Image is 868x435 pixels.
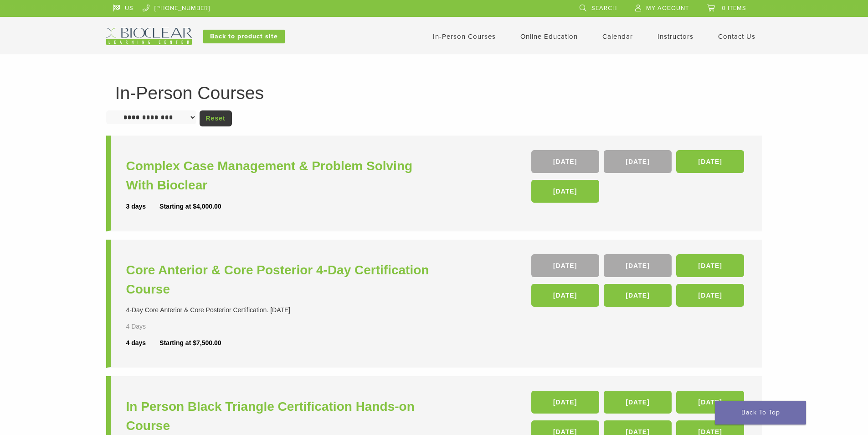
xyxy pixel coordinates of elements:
h1: In-Person Courses [115,84,753,102]
a: [DATE] [531,180,599,203]
a: [DATE] [676,391,744,414]
a: [DATE] [676,284,744,307]
a: [DATE] [604,284,672,307]
a: [DATE] [531,150,599,173]
div: 4 days [126,338,160,348]
a: Contact Us [718,32,755,41]
div: Starting at $4,000.00 [159,202,221,211]
div: , , , , , [531,254,747,311]
a: Calendar [602,32,633,41]
a: Online Education [520,32,578,41]
a: [DATE] [531,254,599,277]
a: In-Person Courses [433,32,496,41]
span: 0 items [722,5,746,12]
a: [DATE] [604,254,672,277]
a: [DATE] [604,150,672,173]
a: Instructors [657,32,693,41]
a: [DATE] [531,284,599,307]
a: Complex Case Management & Problem Solving With Bioclear [126,157,437,195]
div: 4 Days [126,322,173,331]
a: Reset [200,110,232,126]
span: My Account [646,5,689,12]
a: [DATE] [676,254,744,277]
a: Back To Top [715,401,806,425]
div: 3 days [126,202,160,211]
a: [DATE] [531,391,599,414]
a: [DATE] [604,391,672,414]
a: Core Anterior & Core Posterior 4-Day Certification Course [126,261,437,299]
a: Back to product site [203,30,285,43]
span: Search [591,5,617,12]
a: [DATE] [676,150,744,173]
div: 4-Day Core Anterior & Core Posterior Certification. [DATE] [126,305,437,315]
img: Bioclear [106,28,192,45]
div: Starting at $7,500.00 [159,338,221,348]
div: , , , [531,150,747,207]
